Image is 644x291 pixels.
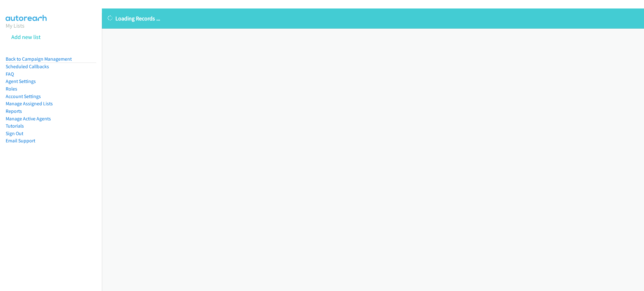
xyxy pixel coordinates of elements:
p: Loading Records ... [108,14,638,23]
a: Manage Assigned Lists [6,101,53,107]
a: Back to Campaign Management [6,56,72,62]
a: My Lists [6,22,25,29]
a: Sign Out [6,130,23,136]
a: Scheduled Callbacks [6,63,49,69]
a: Email Support [6,138,35,144]
a: FAQ [6,71,14,77]
a: Manage Active Agents [6,116,51,122]
a: Roles [6,86,17,92]
a: Account Settings [6,93,41,99]
a: Add new list [11,33,41,41]
a: Reports [6,108,22,114]
a: Tutorials [6,123,24,129]
a: Agent Settings [6,78,36,84]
